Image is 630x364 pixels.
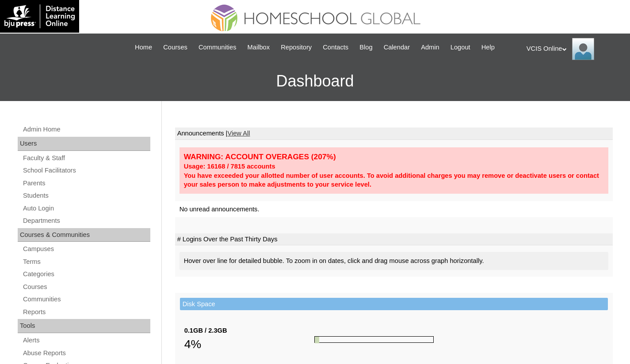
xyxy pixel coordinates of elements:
[446,42,475,53] a: Logout
[135,42,152,53] span: Home
[227,130,250,137] a: View All
[180,298,608,311] td: Disk Space
[318,42,353,53] a: Contacts
[18,137,150,151] div: Users
[22,269,150,280] a: Categories
[4,61,626,101] h3: Dashboard
[379,42,414,53] a: Calendar
[323,42,348,53] span: Contacts
[22,203,150,214] a: Auto Login
[243,42,275,53] a: Mailbox
[359,42,372,53] span: Blog
[184,171,604,189] div: You have exceeded your allotted number of user accounts. To avoid additional charges you may remo...
[184,335,314,353] div: 4%
[527,38,621,60] div: VCIS Online
[22,307,150,318] a: Reports
[22,335,150,346] a: Alerts
[276,42,316,53] a: Repository
[22,215,150,226] a: Departments
[281,42,312,53] span: Repository
[22,348,150,359] a: Abuse Reports
[4,4,75,28] img: logo-white.png
[477,42,499,53] a: Help
[163,42,187,53] span: Courses
[248,42,270,53] span: Mailbox
[22,256,150,267] a: Terms
[175,128,613,140] td: Announcements |
[421,42,439,53] span: Admin
[416,42,444,53] a: Admin
[22,124,150,135] a: Admin Home
[199,42,237,53] span: Communities
[572,38,594,60] img: VCIS Online Admin
[384,42,410,53] span: Calendar
[22,165,150,176] a: School Facilitators
[22,281,150,293] a: Courses
[22,178,150,189] a: Parents
[175,233,613,246] td: # Logins Over the Past Thirty Days
[22,190,150,201] a: Students
[184,326,314,335] div: 0.1GB / 2.3GB
[18,319,150,333] div: Tools
[194,42,241,53] a: Communities
[18,228,150,242] div: Courses & Communities
[130,42,157,53] a: Home
[159,42,192,53] a: Courses
[451,42,470,53] span: Logout
[355,42,377,53] a: Blog
[179,252,608,270] div: Hover over line for detailed bubble. To zoom in on dates, click and drag mouse across graph horiz...
[481,42,495,53] span: Help
[184,152,604,162] div: WARNING: ACCOUNT OVERAGES (207%)
[175,201,613,218] td: No unread announcements.
[22,153,150,164] a: Faculty & Staff
[184,163,275,170] strong: Usage: 16168 / 7815 accounts
[22,244,150,255] a: Campuses
[22,294,150,305] a: Communities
